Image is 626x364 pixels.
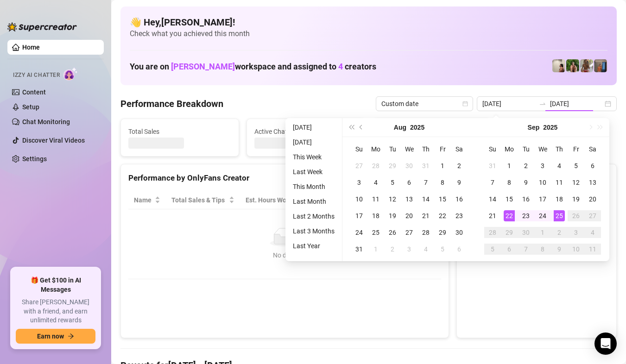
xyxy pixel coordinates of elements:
img: logo-BBDzfeDw.svg [7,22,77,31]
button: Earn nowarrow-right [16,329,95,344]
span: Total Sales [128,126,231,137]
th: Total Sales & Tips [166,191,240,209]
img: Ralphy [552,59,565,72]
span: Share [PERSON_NAME] with a friend, and earn unlimited rewards [16,298,95,325]
span: Check what you achieved this month [130,29,607,39]
span: Chat Conversion [377,195,428,205]
div: Est. Hours Worked [246,195,302,205]
div: Sales by OnlyFans Creator [464,172,609,184]
a: Setup [22,103,39,111]
span: 4 [338,62,343,71]
span: Sales / Hour [320,195,358,205]
span: Custom date [381,97,468,111]
span: Messages Sent [380,126,483,137]
th: Sales / Hour [315,191,371,209]
span: swap-right [539,100,546,107]
span: Izzy AI Chatter [13,71,60,80]
span: Earn now [37,333,64,340]
h4: Performance Breakdown [120,97,223,110]
a: Chat Monitoring [22,118,70,126]
div: No data [138,250,432,260]
span: Name [134,195,153,205]
span: calendar [462,101,468,107]
span: 🎁 Get $100 in AI Messages [16,276,95,294]
img: AI Chatter [63,67,78,81]
a: Home [22,44,40,51]
a: Discover Viral Videos [22,137,85,144]
span: [PERSON_NAME] [171,62,235,71]
input: End date [550,99,603,109]
span: Total Sales & Tips [171,195,227,205]
span: arrow-right [68,333,74,339]
th: Name [128,191,166,209]
span: Active Chats [254,126,357,137]
h4: 👋 Hey, [PERSON_NAME] ! [130,16,607,29]
span: to [539,100,546,107]
a: Content [22,88,46,96]
th: Chat Conversion [372,191,441,209]
a: Settings [22,155,47,163]
div: Open Intercom Messenger [594,333,617,355]
img: Nathaniel [566,59,579,72]
img: Nathaniel [580,59,593,72]
input: Start date [482,99,535,109]
img: Wayne [594,59,607,72]
h1: You are on workspace and assigned to creators [130,62,376,72]
div: Performance by OnlyFans Creator [128,172,441,184]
